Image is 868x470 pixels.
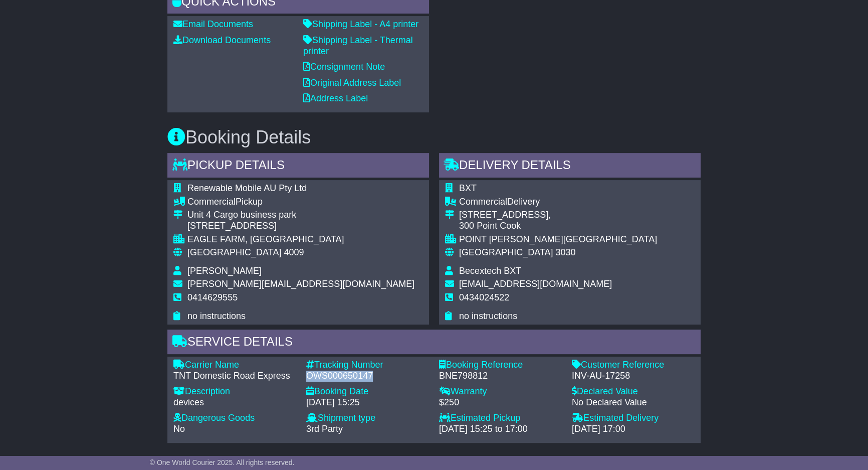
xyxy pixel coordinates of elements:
[572,360,695,371] div: Customer Reference
[572,386,695,397] div: Declared Value
[303,78,401,88] a: Original Address Label
[173,19,253,29] a: Email Documents
[459,210,657,221] div: [STREET_ADDRESS],
[167,330,701,357] div: Service Details
[459,247,553,257] span: [GEOGRAPHIC_DATA]
[439,413,562,424] div: Estimated Pickup
[187,247,281,257] span: [GEOGRAPHIC_DATA]
[306,360,429,371] div: Tracking Number
[439,371,562,382] div: BNE798812
[306,424,343,434] span: 3rd Party
[284,247,304,257] span: 4009
[306,371,429,382] div: OWS000650147
[459,279,612,289] span: [EMAIL_ADDRESS][DOMAIN_NAME]
[173,371,296,382] div: TNT Domestic Road Express
[173,413,296,424] div: Dangerous Goods
[167,127,701,147] h3: Booking Details
[459,183,477,193] span: BXT
[187,311,246,321] span: no instructions
[173,386,296,397] div: Description
[306,413,429,424] div: Shipment type
[187,234,414,245] div: EAGLE FARM, [GEOGRAPHIC_DATA]
[167,153,429,180] div: Pickup Details
[439,153,701,180] div: Delivery Details
[459,292,509,302] span: 0434024522
[439,424,562,435] div: [DATE] 15:25 to 17:00
[572,397,695,408] div: No Declared Value
[187,266,262,276] span: [PERSON_NAME]
[150,458,295,466] span: © One World Courier 2025. All rights reserved.
[459,234,657,245] div: POINT [PERSON_NAME][GEOGRAPHIC_DATA]
[306,386,429,397] div: Booking Date
[572,424,695,435] div: [DATE] 17:00
[173,424,185,434] span: No
[173,35,271,45] a: Download Documents
[303,35,413,56] a: Shipping Label - Thermal printer
[459,311,517,321] span: no instructions
[459,266,521,276] span: Becextech BXT
[303,93,368,103] a: Address Label
[303,62,385,72] a: Consignment Note
[439,386,562,397] div: Warranty
[187,197,414,208] div: Pickup
[555,247,575,257] span: 3030
[173,360,296,371] div: Carrier Name
[187,279,414,289] span: [PERSON_NAME][EMAIL_ADDRESS][DOMAIN_NAME]
[306,397,429,408] div: [DATE] 15:25
[572,371,695,382] div: INV-AU-17258
[303,19,418,29] a: Shipping Label - A4 printer
[173,397,296,408] div: devices
[572,413,695,424] div: Estimated Delivery
[187,292,238,302] span: 0414629555
[187,183,307,193] span: Renewable Mobile AU Pty Ltd
[187,197,236,207] span: Commercial
[459,221,657,232] div: 300 Point Cook
[187,221,414,232] div: [STREET_ADDRESS]
[459,197,657,208] div: Delivery
[439,397,562,408] div: $250
[187,210,414,221] div: Unit 4 Cargo business park
[459,197,507,207] span: Commercial
[439,360,562,371] div: Booking Reference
